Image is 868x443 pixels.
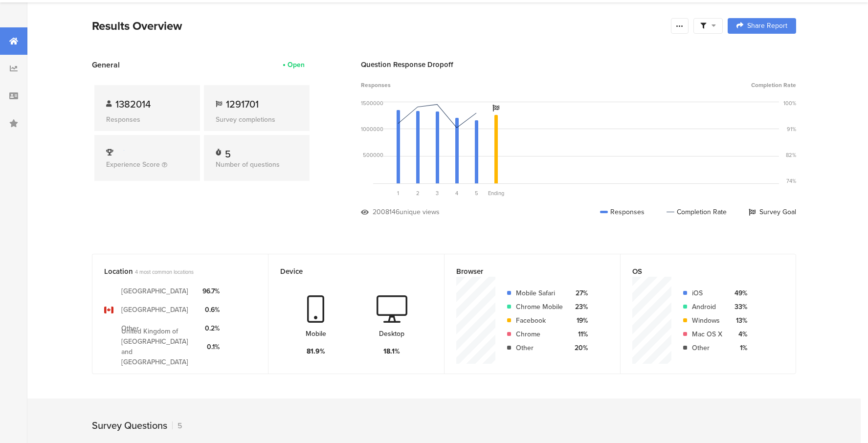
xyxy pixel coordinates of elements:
div: Survey Questions [92,418,167,433]
div: Chrome [516,329,563,339]
div: 5 [172,420,182,431]
div: [GEOGRAPHIC_DATA] [121,305,188,315]
div: 0.2% [202,323,220,333]
div: United Kingdom of [GEOGRAPHIC_DATA] and [GEOGRAPHIC_DATA] [121,326,195,367]
div: Responses [600,207,645,217]
span: Experience Score [106,159,160,170]
div: [GEOGRAPHIC_DATA] [121,286,188,296]
div: 27% [571,288,588,298]
div: Survey completions [216,114,298,125]
div: Mobile Safari [516,288,563,298]
div: Location [104,266,240,277]
div: 1000000 [361,125,383,133]
div: 100% [783,99,796,107]
div: 49% [730,288,747,298]
i: Survey Goal [492,105,499,111]
div: Chrome Mobile [516,302,563,312]
div: 11% [571,329,588,339]
div: 91% [787,125,796,133]
div: 20% [571,343,588,353]
span: 1291701 [226,97,259,111]
div: 0.6% [202,305,220,315]
span: 5 [475,189,478,197]
div: Survey Goal [749,207,796,217]
div: 96.7% [202,286,220,296]
div: unique views [400,207,440,217]
span: Responses [361,81,391,89]
div: Question Response Dropoff [361,59,796,70]
div: 74% [786,177,796,185]
div: Android [692,302,722,312]
span: Share Report [747,22,787,29]
div: 33% [730,302,747,312]
div: Facebook [516,315,563,326]
div: 82% [786,151,796,159]
div: Mobile [306,329,326,339]
div: 4% [730,329,747,339]
span: 1 [397,189,399,197]
div: Open [288,60,305,70]
div: iOS [692,288,722,298]
div: 2008146 [373,207,400,217]
div: 1500000 [361,99,383,107]
span: 4 [455,189,458,197]
div: 81.9% [307,346,325,356]
div: Device [280,266,416,277]
div: 1% [730,343,747,353]
div: Windows [692,315,722,326]
span: 4 most common locations [135,268,194,276]
div: Browser [456,266,592,277]
div: Other [121,323,139,333]
div: 500000 [363,151,383,159]
span: Completion Rate [751,81,796,89]
span: 3 [436,189,439,197]
div: Other [516,343,563,353]
div: Desktop [379,329,404,339]
div: Responses [106,114,188,125]
span: 1382014 [115,97,151,111]
div: 19% [571,315,588,326]
div: Ending [486,189,506,197]
div: Results Overview [92,17,666,35]
div: 23% [571,302,588,312]
span: General [92,59,120,70]
div: Mac OS X [692,329,722,339]
span: Number of questions [216,159,280,170]
div: Completion Rate [667,207,727,217]
div: Other [692,343,722,353]
div: 0.1% [202,342,220,352]
span: 2 [416,189,420,197]
div: 5 [225,147,231,156]
div: 13% [730,315,747,326]
div: 18.1% [383,346,400,356]
div: OS [632,266,768,277]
